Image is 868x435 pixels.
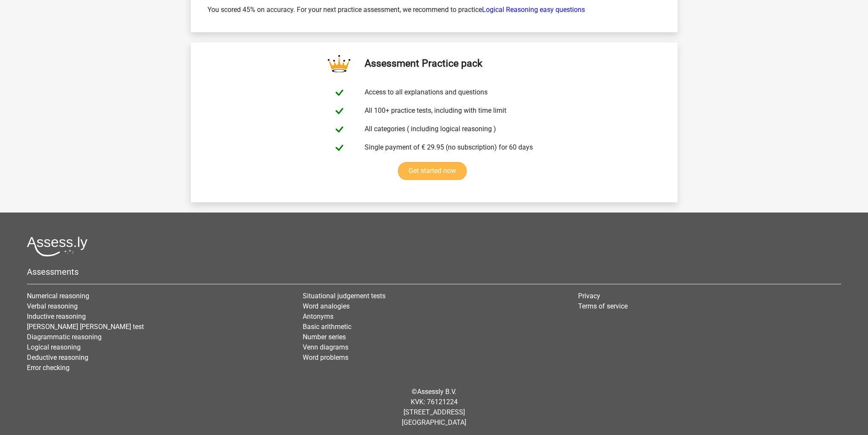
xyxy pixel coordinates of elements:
a: Venn diagrams [303,343,348,351]
a: Get started now [398,162,467,180]
a: Situational judgement tests [303,292,386,300]
img: Assessly logo [27,236,88,256]
div: © KVK: 76121224 [STREET_ADDRESS] [GEOGRAPHIC_DATA] [20,380,848,435]
a: Word analogies [303,302,350,310]
a: Logical reasoning [27,343,81,351]
a: Logical Reasoning easy questions [482,6,585,14]
a: Privacy [578,292,600,300]
a: Inductive reasoning [27,312,86,320]
a: Deductive reasoning [27,353,88,362]
a: Verbal reasoning [27,302,78,310]
a: Assessly B.V. [417,388,456,396]
a: Word problems [303,353,348,362]
a: Terms of service [578,302,628,310]
a: Diagrammatic reasoning [27,333,102,341]
a: Basic arithmetic [303,323,351,331]
a: Error checking [27,364,70,372]
a: [PERSON_NAME] [PERSON_NAME] test [27,323,144,331]
a: Antonyms [303,312,333,320]
a: Number series [303,333,346,341]
h5: Assessments [27,267,841,277]
p: You scored 45% on accuracy. For your next practice assessment, we recommend to practice [208,5,661,15]
a: Numerical reasoning [27,292,89,300]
